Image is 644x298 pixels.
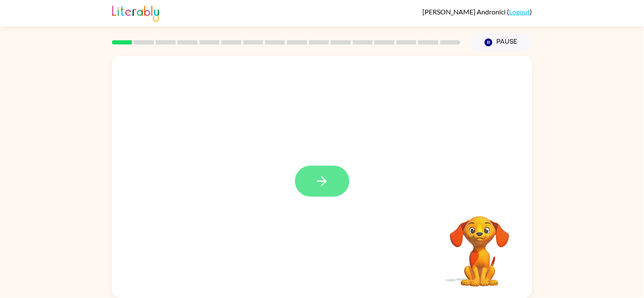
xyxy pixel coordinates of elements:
[423,8,507,16] span: [PERSON_NAME] Andronici
[437,203,522,288] video: Your browser must support playing .mp4 files to use Literably. Please try using another browser.
[112,3,159,22] img: Literably
[471,33,532,52] button: Pause
[509,8,530,16] a: Logout
[423,8,532,16] div: ( )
